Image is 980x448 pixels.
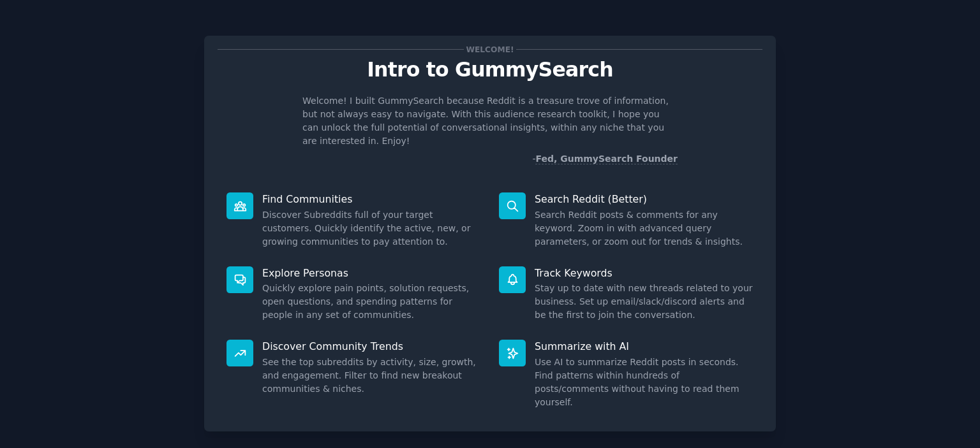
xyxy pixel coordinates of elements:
[535,266,754,280] p: Track Keywords
[535,356,754,409] dd: Use AI to summarize Reddit posts in seconds. Find patterns within hundreds of posts/comments with...
[262,266,481,280] p: Explore Personas
[535,154,678,164] a: Fed, GummySearch Founder
[262,356,481,396] dd: See the top subreddits by activity, size, growth, and engagement. Filter to find new breakout com...
[464,43,516,56] span: Welcome!
[218,59,762,81] p: Intro to GummySearch
[535,208,754,249] dd: Search Reddit posts & comments for any keyword. Zoom in with advanced query parameters, or zoom o...
[532,152,678,166] div: -
[262,282,481,322] dd: Quickly explore pain points, solution requests, open questions, and spending patterns for people ...
[302,94,678,148] p: Welcome! I built GummySearch because Reddit is a treasure trove of information, but not always ea...
[262,208,481,249] dd: Discover Subreddits full of your target customers. Quickly identify the active, new, or growing c...
[262,192,481,206] p: Find Communities
[535,340,754,353] p: Summarize with AI
[535,192,754,206] p: Search Reddit (Better)
[262,340,481,353] p: Discover Community Trends
[535,282,754,322] dd: Stay up to date with new threads related to your business. Set up email/slack/discord alerts and ...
